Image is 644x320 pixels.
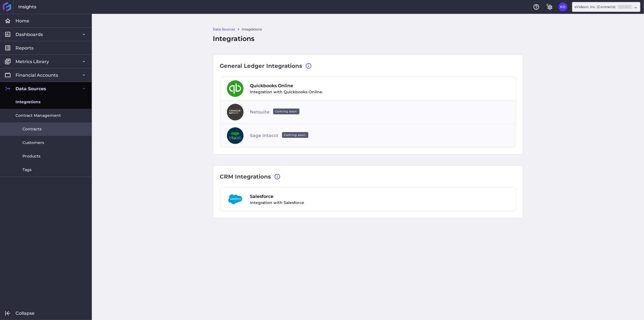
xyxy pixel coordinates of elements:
[15,18,29,24] span: Home
[22,153,40,159] span: Products
[15,113,61,118] span: Contract Management
[22,126,42,132] span: Contracts
[250,193,304,206] div: Integration with Salesforce
[250,82,323,89] span: Quickbooks Online
[273,109,299,114] ins: Coming soon
[282,132,308,138] ins: Coming soon
[22,140,44,146] span: Customers
[213,34,523,44] div: Integrations
[15,310,35,316] span: Collapse
[15,72,58,78] span: Financial Accounts
[15,32,43,37] span: Dashboards
[545,2,554,11] button: General Settings
[618,5,632,9] ins: Member
[532,2,541,11] button: Help
[15,59,49,64] span: Metrics Library
[242,27,262,32] a: Integrations
[558,2,567,11] button: User Menu
[15,45,33,51] span: Reports
[220,172,516,181] div: CRM Integrations
[22,167,32,173] span: Tags
[213,27,235,32] a: Data Sources
[250,109,302,115] span: Netsuite
[575,4,632,9] div: eVideon, Inc. (Contracts)
[572,2,640,12] div: Dropdown select
[15,99,40,105] span: Integrations
[250,82,323,95] div: Integration with Quickbooks Online.
[250,193,304,200] span: Salesforce
[250,132,311,139] span: Sage Intacct
[15,86,46,92] span: Data Sources
[220,62,516,70] div: General Ledger Integrations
